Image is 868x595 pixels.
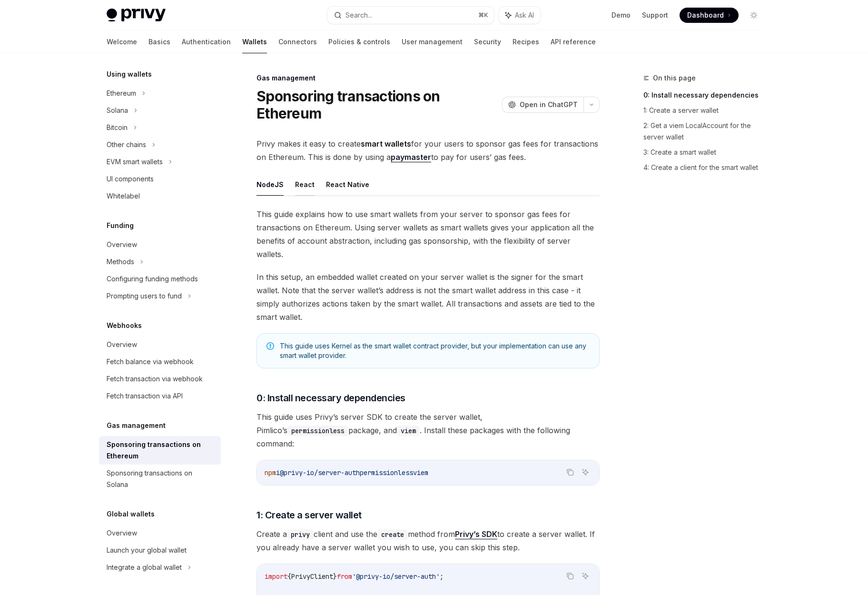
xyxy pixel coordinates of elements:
a: 3: Create a smart wallet [643,145,769,160]
a: 4: Create a client for the smart wallet [643,160,769,175]
a: Whitelabel [99,188,221,205]
button: Search...⌘K [327,7,494,24]
div: EVM smart wallets [107,156,163,168]
div: Solana [107,105,128,116]
a: Authentication [182,30,231,53]
span: Dashboard [687,10,724,20]
svg: Note [266,342,274,350]
a: paymaster [391,152,431,162]
span: { [287,572,291,581]
a: Privy’s SDK [455,529,497,539]
div: Overview [107,527,137,539]
div: Fetch transaction via API [107,390,183,402]
a: Basics [148,30,170,53]
a: Demo [612,10,631,20]
span: ; [440,572,444,581]
button: Ask AI [579,570,592,582]
span: Create a client and use the method from to create a server wallet. If you already have a server w... [256,527,600,554]
div: Integrate a global wallet [107,562,182,573]
a: Fetch transaction via webhook [99,370,221,387]
button: React Native [326,173,369,196]
span: This guide explains how to use smart wallets from your server to sponsor gas fees for transaction... [256,208,600,261]
code: create [377,529,408,540]
h5: Gas management [107,420,166,431]
div: Search... [345,10,372,21]
button: Toggle dark mode [746,8,761,23]
span: Ask AI [515,10,534,20]
span: from [337,572,352,581]
a: UI components [99,170,221,188]
a: 1: Create a server wallet [643,103,769,118]
div: UI components [107,173,154,185]
div: Configuring funding methods [107,273,198,285]
span: i [276,468,280,477]
span: ⌘ K [478,11,488,19]
a: Fetch transaction via API [99,387,221,405]
button: Open in ChatGPT [502,97,583,113]
button: Ask AI [499,7,541,24]
div: Launch your global wallet [107,545,187,556]
a: Configuring funding methods [99,270,221,288]
h5: Webhooks [107,320,142,331]
div: Fetch balance via webhook [107,356,194,367]
div: Overview [107,239,137,250]
a: Sponsoring transactions on Solana [99,465,221,493]
a: 2: Get a viem LocalAccount for the server wallet [643,118,769,145]
h5: Using wallets [107,69,152,80]
span: In this setup, an embedded wallet created on your server wallet is the signer for the smart walle... [256,270,600,324]
div: Methods [107,256,134,268]
a: Support [642,10,668,20]
button: Copy the contents from the code block [564,570,576,582]
a: Overview [99,525,221,542]
div: Prompting users to fund [107,290,182,302]
a: Recipes [513,30,539,53]
span: Open in ChatGPT [520,100,578,109]
span: npm [265,468,276,477]
a: Sponsoring transactions on Ethereum [99,436,221,465]
button: React [295,173,315,196]
h5: Global wallets [107,508,155,520]
span: Privy makes it easy to create for your users to sponsor gas fees for transactions on Ethereum. Th... [256,137,600,164]
a: Fetch balance via webhook [99,353,221,370]
a: Launch your global wallet [99,542,221,559]
button: Copy the contents from the code block [564,466,576,478]
a: Overview [99,336,221,353]
span: 1: Create a server wallet [256,508,362,522]
a: Welcome [107,30,137,53]
a: Security [474,30,501,53]
a: User management [402,30,463,53]
div: Other chains [107,139,146,150]
a: Overview [99,236,221,253]
span: } [333,572,337,581]
div: Sponsoring transactions on Solana [107,467,215,490]
div: Bitcoin [107,122,128,133]
h5: Funding [107,220,134,231]
a: 0: Install necessary dependencies [643,88,769,103]
span: import [265,572,287,581]
a: API reference [551,30,596,53]
span: This guide uses Kernel as the smart wallet contract provider, but your implementation can use any... [280,341,590,360]
a: Connectors [278,30,317,53]
div: Whitelabel [107,190,140,202]
code: viem [397,426,420,436]
div: Overview [107,339,137,350]
strong: smart wallets [361,139,411,149]
span: PrivyClient [291,572,333,581]
span: 0: Install necessary dependencies [256,391,405,405]
img: light logo [107,9,166,22]
a: Policies & controls [328,30,390,53]
div: Fetch transaction via webhook [107,373,203,385]
div: Ethereum [107,88,136,99]
button: NodeJS [256,173,284,196]
button: Ask AI [579,466,592,478]
div: Gas management [256,73,600,83]
code: permissionless [287,426,348,436]
span: @privy-io/server-auth [280,468,360,477]
span: viem [413,468,428,477]
span: On this page [653,72,696,84]
a: Wallets [242,30,267,53]
span: '@privy-io/server-auth' [352,572,440,581]
div: Sponsoring transactions on Ethereum [107,439,215,462]
code: privy [287,529,314,540]
a: Dashboard [680,8,739,23]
